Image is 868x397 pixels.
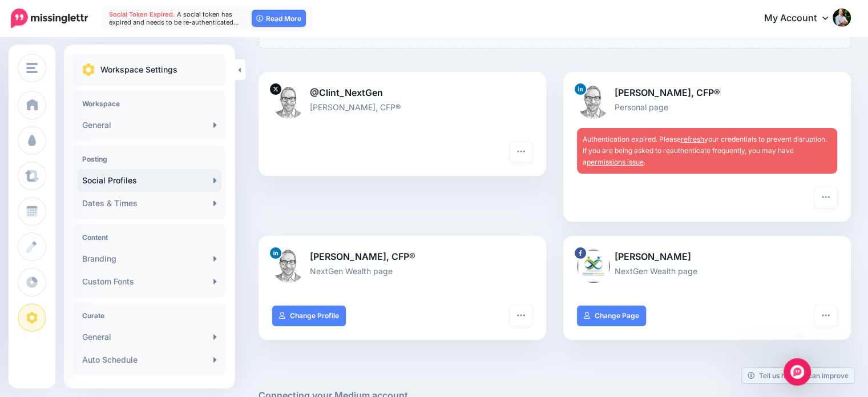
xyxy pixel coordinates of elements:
h4: Posting [82,155,217,163]
img: menu.png [26,63,38,73]
img: settings.png [82,63,95,76]
img: 6tp0UZPd-3866.jpg [272,86,305,119]
a: Change Page [577,306,646,326]
a: General [78,326,221,348]
p: [PERSON_NAME], CFP® [272,250,532,264]
a: Dates & Times [78,192,221,215]
a: permissions issue [587,158,644,166]
a: Change Profile [272,306,346,326]
p: NextGen Wealth page [272,264,532,278]
a: Custom Fonts [78,270,221,293]
a: Branding [78,247,221,270]
a: refresh [681,135,704,143]
a: My Account [753,5,851,33]
a: General [78,114,221,137]
img: 1612194367333-36593.png [577,86,610,119]
p: [PERSON_NAME], CFP® [577,86,837,101]
a: Social Profiles [78,169,221,192]
a: Tell us how we can improve [742,368,854,383]
p: [PERSON_NAME], CFP® [272,101,532,114]
img: 1612194367333-36593.png [272,250,305,283]
a: Read More [252,10,306,27]
h4: Content [82,233,217,242]
a: Auto Schedule [78,348,221,371]
img: 14470581_1323003827718934_3390536107187680576_n-bsa16462.png [577,250,610,283]
h4: Curate [82,311,217,320]
p: Workspace Settings [100,63,177,77]
span: Social Token Expired. [109,10,175,18]
span: A social token has expired and needs to be re-authenticated… [109,10,239,26]
p: NextGen Wealth page [577,264,837,278]
div: Open Intercom Messenger [784,358,811,386]
h4: Workspace [82,99,217,108]
p: [PERSON_NAME] [577,250,837,264]
img: Missinglettr [11,9,88,28]
p: @Clint_NextGen [272,86,532,101]
p: Personal page [577,101,837,114]
span: Authentication expired. Please your credentials to prevent disruption. If you are being asked to ... [583,135,827,166]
